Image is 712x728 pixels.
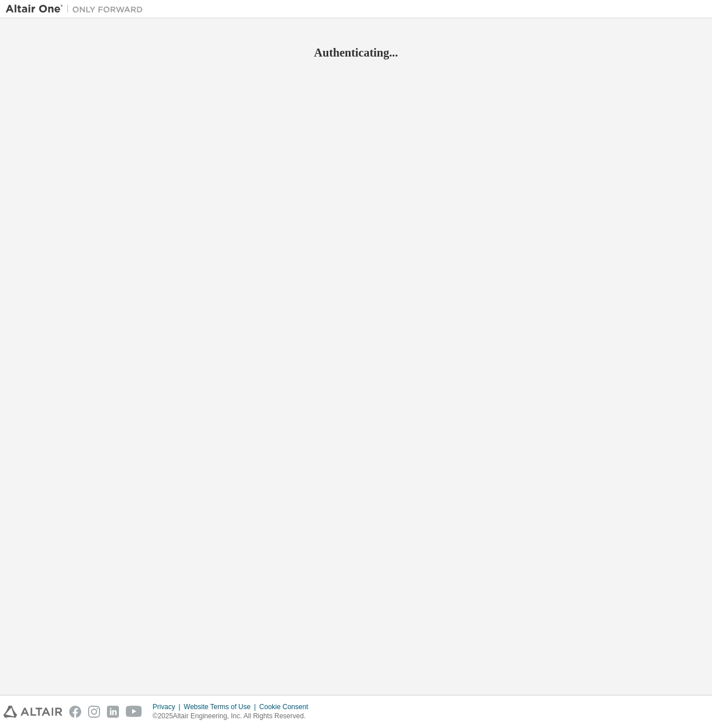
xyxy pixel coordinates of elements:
img: youtube.svg [126,706,142,718]
h2: Authenticating... [6,45,706,60]
img: Altair One [6,3,149,15]
img: linkedin.svg [107,706,119,718]
img: altair_logo.svg [3,706,62,718]
p: © 2025 Altair Engineering, Inc. All Rights Reserved. [153,711,315,721]
div: Privacy [153,702,184,711]
div: Cookie Consent [259,702,315,711]
img: facebook.svg [69,706,81,718]
img: instagram.svg [88,706,100,718]
div: Website Terms of Use [184,702,259,711]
